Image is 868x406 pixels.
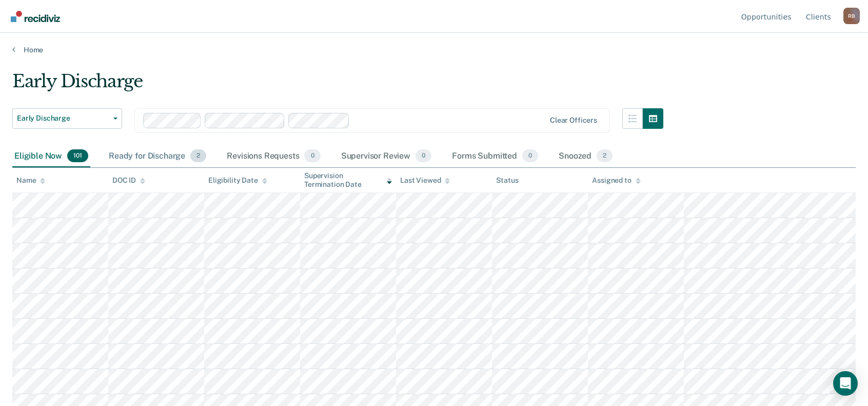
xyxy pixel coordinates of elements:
[416,149,431,163] span: 0
[496,176,518,185] div: Status
[12,145,90,168] div: Eligible Now101
[12,71,663,100] div: Early Discharge
[16,176,45,185] div: Name
[225,145,322,168] div: Revisions Requests0
[304,171,392,189] div: Supervision Termination Date
[67,149,88,163] span: 101
[450,145,540,168] div: Forms Submitted0
[304,149,320,163] span: 0
[843,8,860,24] button: Profile dropdown button
[112,176,145,185] div: DOC ID
[339,145,434,168] div: Supervisor Review0
[843,8,860,24] div: R B
[400,176,450,185] div: Last Viewed
[17,114,109,123] span: Early Discharge
[11,11,60,22] img: Recidiviz
[107,145,208,168] div: Ready for Discharge2
[557,145,615,168] div: Snoozed2
[597,149,613,163] span: 2
[550,116,597,125] div: Clear officers
[12,108,122,129] button: Early Discharge
[12,45,856,54] a: Home
[833,371,858,396] div: Open Intercom Messenger
[592,176,640,185] div: Assigned to
[190,149,206,163] span: 2
[208,176,267,185] div: Eligibility Date
[522,149,538,163] span: 0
